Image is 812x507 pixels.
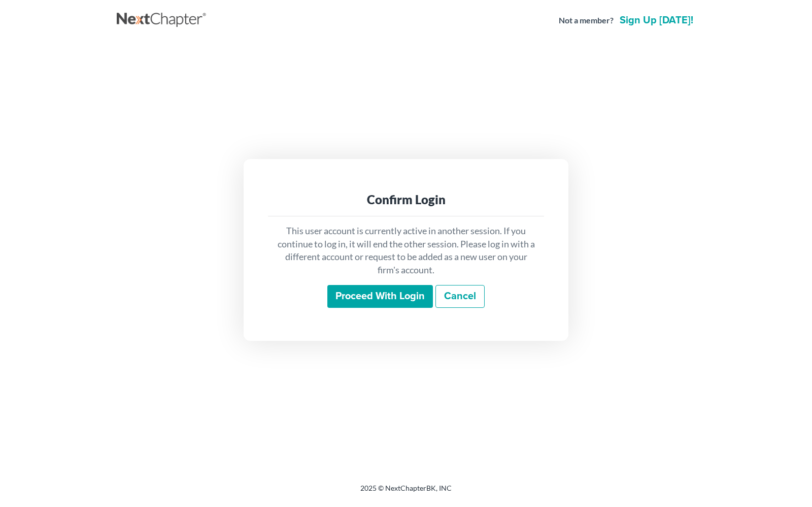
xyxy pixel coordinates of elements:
[618,15,695,25] a: Sign up [DATE]!
[276,225,536,277] p: This user account is currently active in another session. If you continue to log in, it will end ...
[327,285,433,308] input: Proceed with login
[117,483,695,501] div: 2025 © NextChapterBK, INC
[276,192,536,208] div: Confirm Login
[435,285,485,308] a: Cancel
[559,15,614,26] strong: Not a member?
